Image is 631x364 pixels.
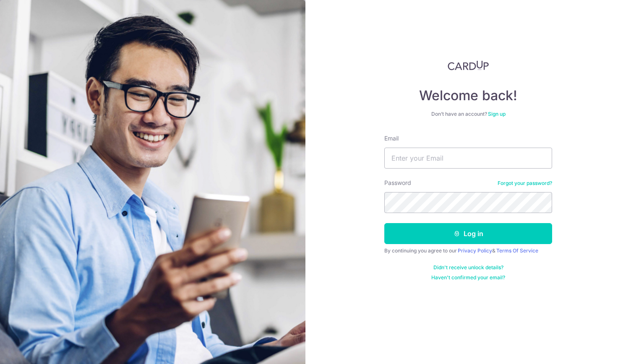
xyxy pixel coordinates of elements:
[384,223,552,244] button: Log in
[498,180,552,187] a: Forgot your password?
[448,60,489,70] img: CardUp Logo
[384,148,552,169] input: Enter your Email
[384,247,552,254] div: By continuing you agree to our &
[458,247,492,254] a: Privacy Policy
[384,134,399,143] label: Email
[488,111,506,117] a: Sign up
[384,87,552,104] h4: Welcome back!
[384,179,411,187] label: Password
[431,274,505,281] a: Haven't confirmed your email?
[496,247,538,254] a: Terms Of Service
[433,264,503,271] a: Didn't receive unlock details?
[384,111,552,117] div: Don’t have an account?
